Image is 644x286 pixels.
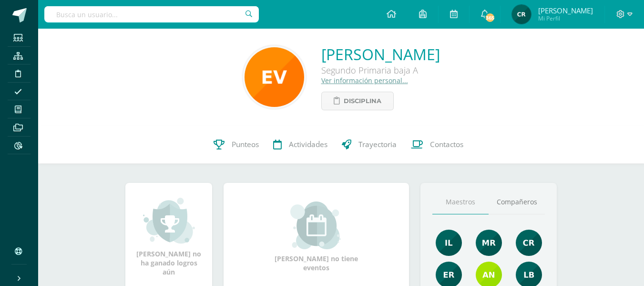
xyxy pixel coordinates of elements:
span: [PERSON_NAME] [538,6,593,15]
span: Disciplina [344,92,381,110]
a: Maestros [432,190,489,214]
img: de7dd2f323d4d3ceecd6bfa9930379e0.png [476,230,502,256]
a: Compañeros [489,190,545,214]
a: Contactos [404,126,470,164]
span: Punteos [232,139,259,149]
a: Ver información personal... [321,76,408,85]
img: 19436fc6d9716341a8510cf58c6830a2.png [512,5,531,24]
a: [PERSON_NAME] [321,44,440,64]
div: [PERSON_NAME] no tiene eventos [269,201,364,272]
a: Trayectoria [335,126,404,164]
img: 995ea58681eab39e12b146a705900397.png [436,230,462,256]
img: event_small.png [290,201,342,249]
span: Contactos [430,139,463,149]
input: Busca un usuario... [44,6,259,22]
img: 104ce5d173fec743e2efb93366794204.png [516,230,542,256]
span: 365 [485,12,495,23]
img: achievement_small.png [143,197,195,244]
img: 51c6185d0ec4b4dded839342f5519406.png [245,47,304,107]
div: Segundo Primaria baja A [321,64,440,76]
span: Trayectoria [358,139,397,149]
span: Actividades [289,139,327,149]
a: Punteos [206,126,266,164]
span: Mi Perfil [538,14,593,22]
a: Actividades [266,126,335,164]
a: Disciplina [321,92,394,110]
div: [PERSON_NAME] no ha ganado logros aún [135,197,203,276]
